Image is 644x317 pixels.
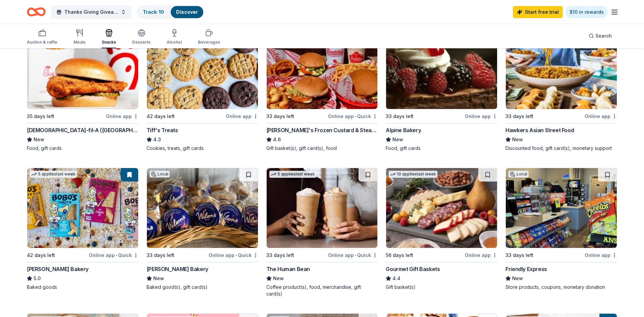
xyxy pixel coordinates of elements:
a: Image for Chick-fil-A (North Druid Hills)Local35 days leftOnline app[DEMOGRAPHIC_DATA]-fil-A ([GE... [27,29,139,152]
div: 42 days left [27,251,55,259]
a: Image for Bobo's Bakery5 applieslast week42 days leftOnline app•Quick[PERSON_NAME] Bakery5.0Baked... [27,168,139,290]
a: Image for Alpine BakeryLocal33 days leftOnline appAlpine BakeryNewFood, gift cards [386,29,497,152]
button: Track· 10Discover [137,5,204,19]
a: Home [27,4,46,20]
button: Meals [73,26,86,48]
span: New [273,274,284,282]
span: 5.0 [34,274,41,282]
button: Snacks [102,26,116,48]
div: Online app Quick [328,112,378,120]
div: 33 days left [266,112,294,120]
span: New [512,136,523,144]
img: Image for The Human Bean [267,168,378,248]
span: New [153,274,164,282]
div: Online app [106,112,139,120]
div: Gourmet Gift Baskets [386,265,440,273]
div: Tiff's Treats [147,126,178,134]
div: Friendly Express [505,265,547,273]
a: Image for The Human Bean5 applieslast week33 days leftOnline app•QuickThe Human BeanNewCoffee pro... [266,168,378,297]
img: Image for Friendly Express [506,168,617,248]
a: Image for Freddy's Frozen Custard & Steakburgers8 applieslast week33 days leftOnline app•Quick[PE... [266,29,378,152]
button: Search [583,29,617,43]
div: Food, gift cards [27,145,139,152]
div: [PERSON_NAME] Bakery [147,265,208,273]
span: • [355,253,356,258]
img: Image for Gourmet Gift Baskets [386,168,497,248]
span: Thanks Giving Giveaway [64,8,118,16]
div: Coffee product(s), food, merchandise, gift card(s) [266,284,378,297]
a: Image for Tiff's Treats42 days leftOnline appTiff's Treats4.3Cookies, treats, gift cards [147,29,258,152]
div: 42 days left [147,112,175,120]
span: • [235,253,237,258]
div: Snacks [102,40,116,45]
div: Online app [465,112,497,120]
div: Discounted food, gift card(s), monetary support [505,145,617,152]
div: Online app [465,251,497,259]
div: Online app Quick [328,251,378,259]
a: Image for Wilson's BakeryLocal33 days leftOnline app•Quick[PERSON_NAME] BakeryNewBaked good(s), g... [147,168,258,290]
div: Alcohol [167,40,182,45]
div: Hawkers Asian Street Food [505,126,574,134]
div: The Human Bean [266,265,310,273]
div: Online app [226,112,258,120]
button: Alcohol [167,26,182,48]
div: Cookies, treats, gift cards [147,145,258,152]
div: Store products, coupons, monetary donation [505,284,617,290]
img: Image for Chick-fil-A (North Druid Hills) [27,29,138,109]
div: 33 days left [266,251,294,259]
div: Food, gift cards [386,145,497,152]
a: Image for Gourmet Gift Baskets10 applieslast week56 days leftOnline appGourmet Gift Baskets4.4Gif... [386,168,497,290]
span: 4.3 [153,136,161,144]
a: Image for Hawkers Asian Street Food33 days leftOnline appHawkers Asian Street FoodNewDiscounted f... [505,29,617,152]
div: 5 applies last week [269,171,316,178]
div: Auction & raffle [27,40,57,45]
div: 10 applies last week [389,171,437,178]
div: [PERSON_NAME] Bakery [27,265,89,273]
a: $10 in rewards [566,6,608,18]
span: 4.6 [273,136,281,144]
div: 35 days left [27,112,54,120]
button: Thanks Giving Giveaway [51,5,131,19]
div: Meals [73,40,86,45]
div: 33 days left [505,251,533,259]
div: Baked good(s), gift card(s) [147,284,258,290]
a: Track· 10 [143,9,164,15]
div: 5 applies last week [30,171,77,178]
img: Image for Alpine Bakery [386,29,497,109]
div: [PERSON_NAME]'s Frozen Custard & Steakburgers [266,126,378,134]
button: Desserts [132,26,151,48]
span: • [355,114,356,119]
span: Search [595,32,612,40]
div: Baked goods [27,284,139,290]
div: Desserts [132,40,151,45]
span: New [512,274,523,282]
div: [DEMOGRAPHIC_DATA]-fil-A ([GEOGRAPHIC_DATA]) [27,126,139,134]
div: 33 days left [147,251,174,259]
div: Gift basket(s), gift card(s), food [266,145,378,152]
div: 56 days left [386,251,413,259]
button: Auction & raffle [27,26,57,48]
span: • [116,253,117,258]
img: Image for Wilson's Bakery [147,168,258,248]
img: Image for Hawkers Asian Street Food [506,29,617,109]
a: Image for Friendly ExpressLocal33 days leftOnline appFriendly ExpressNewStore products, coupons, ... [505,168,617,290]
span: New [392,136,403,144]
div: Alpine Bakery [386,126,421,134]
img: Image for Bobo's Bakery [27,168,138,248]
div: 33 days left [505,112,533,120]
img: Image for Tiff's Treats [147,29,258,109]
div: Online app [585,251,617,259]
div: Online app Quick [89,251,139,259]
div: Online app [585,112,617,120]
a: Discover [176,9,198,15]
span: 4.4 [392,274,400,282]
a: Start free trial [513,6,563,18]
div: Local [508,171,529,177]
div: Beverages [198,40,220,45]
img: Image for Freddy's Frozen Custard & Steakburgers [267,29,378,109]
div: Gift basket(s) [386,284,497,290]
div: 33 days left [386,112,414,120]
div: Local [150,171,170,177]
div: Online app Quick [209,251,258,259]
span: New [34,136,44,144]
